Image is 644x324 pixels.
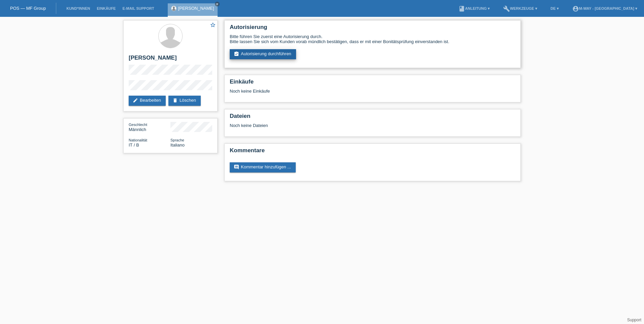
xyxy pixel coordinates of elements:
a: buildWerkzeuge ▾ [500,6,541,10]
i: star_border [210,22,216,28]
span: Italiano [170,142,185,148]
a: DE ▾ [547,6,562,10]
a: Einkäufe [93,6,119,10]
h2: Einkäufe [230,78,515,89]
a: account_circlem-way - [GEOGRAPHIC_DATA] ▾ [569,6,641,10]
span: Italien / B / 14.10.2024 [129,142,139,148]
i: edit [133,98,138,103]
a: editBearbeiten [129,96,166,106]
i: account_circle [572,5,579,12]
a: [PERSON_NAME] [178,6,214,11]
a: assignment_turned_inAutorisierung durchführen [230,49,296,59]
div: Noch keine Dateien [230,123,436,128]
h2: [PERSON_NAME] [129,55,212,65]
i: build [503,5,510,12]
i: book [458,5,465,12]
a: Kund*innen [63,6,93,10]
h2: Autorisierung [230,24,515,34]
i: assignment_turned_in [234,51,239,57]
a: POS — MF Group [10,6,46,11]
span: Nationalität [129,138,147,142]
a: deleteLöschen [168,96,201,106]
div: Noch keine Einkäufe [230,89,515,99]
span: Geschlecht [129,123,147,127]
a: Support [627,318,641,322]
a: bookAnleitung ▾ [455,6,493,10]
h2: Dateien [230,113,515,123]
a: commentKommentar hinzufügen ... [230,162,296,172]
div: Bitte führen Sie zuerst eine Autorisierung durch. Bitte lassen Sie sich vom Kunden vorab mündlich... [230,34,515,44]
span: Sprache [170,138,184,142]
div: Männlich [129,122,170,132]
i: close [216,2,219,6]
i: delete [172,98,178,103]
a: star_border [210,22,216,29]
a: close [215,2,220,6]
i: comment [234,164,239,170]
a: E-Mail Support [119,6,158,10]
h2: Kommentare [230,147,515,157]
